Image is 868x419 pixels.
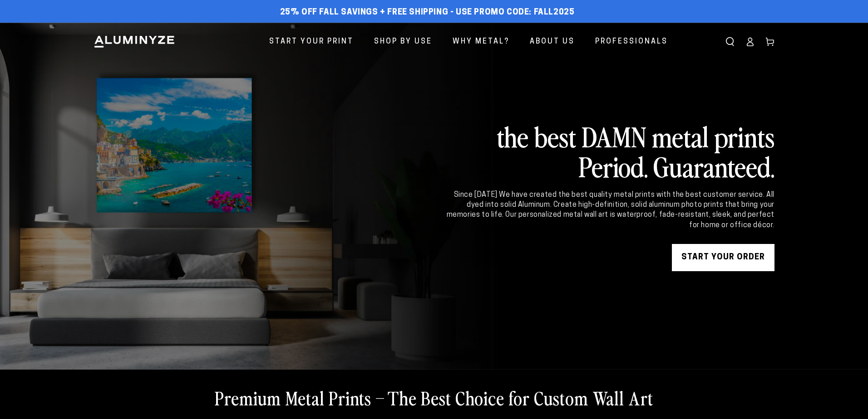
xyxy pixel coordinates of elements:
a: Start Your Print [262,30,360,54]
span: About Us [530,35,575,49]
span: Professionals [595,35,668,49]
span: Shop By Use [374,35,432,49]
span: Start Your Print [269,35,354,49]
img: Aluminyze [94,35,175,49]
a: About Us [523,30,582,54]
a: Professionals [588,30,675,54]
span: Why Metal? [453,35,509,49]
a: START YOUR Order [672,244,774,271]
a: Shop By Use [367,30,439,54]
span: 25% off FALL Savings + Free Shipping - Use Promo Code: FALL2025 [280,8,575,18]
div: Since [DATE] We have created the best quality metal prints with the best customer service. All dy... [445,190,774,231]
h2: Premium Metal Prints – The Best Choice for Custom Wall Art [215,386,653,409]
h2: the best DAMN metal prints Period. Guaranteed. [445,121,774,181]
summary: Search our site [720,32,740,52]
a: Why Metal? [446,30,516,54]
